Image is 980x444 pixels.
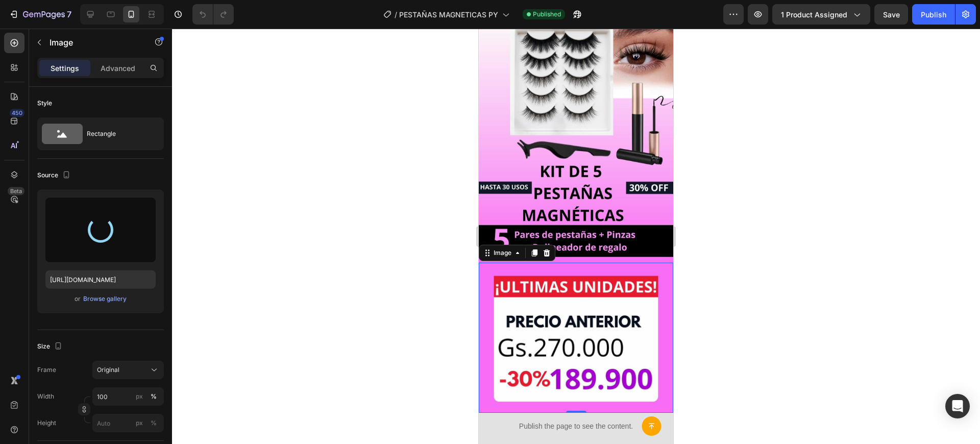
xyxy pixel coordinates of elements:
[83,294,127,303] div: Browse gallery
[92,387,164,406] input: px%
[945,394,970,418] div: Open Intercom Messenger
[151,392,157,401] div: %
[97,365,119,375] span: Original
[148,390,160,403] button: px
[883,10,900,19] span: Save
[781,9,847,20] span: 1 product assigned
[101,63,135,74] p: Advanced
[37,392,54,401] label: Width
[533,10,561,19] span: Published
[10,109,24,117] div: 450
[921,9,946,20] div: Publish
[51,63,79,74] p: Settings
[37,418,56,428] label: Height
[83,294,127,304] button: Browse gallery
[874,4,908,25] button: Save
[399,9,498,20] span: PESTAÑAS MAGNETICAS PY
[45,270,156,289] input: https://example.com/image.jpg
[37,99,52,108] div: Style
[136,392,143,401] div: px
[37,365,56,375] label: Frame
[151,418,157,428] div: %
[912,4,955,25] button: Publish
[133,417,145,429] button: %
[148,417,160,429] button: px
[772,4,870,25] button: 1 product assigned
[4,4,76,25] button: 7
[479,29,673,444] iframe: To enrich screen reader interactions, please activate Accessibility in Grammarly extension settings
[50,36,136,49] p: Image
[75,293,81,305] span: or
[133,390,145,403] button: %
[67,8,71,20] p: 7
[92,414,164,432] input: px%
[37,340,64,354] div: Size
[87,122,149,146] div: Rectangle
[136,418,143,428] div: px
[192,4,234,25] div: Undo/Redo
[8,187,24,195] div: Beta
[395,9,397,20] span: /
[37,169,72,182] div: Source
[92,361,164,379] button: Original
